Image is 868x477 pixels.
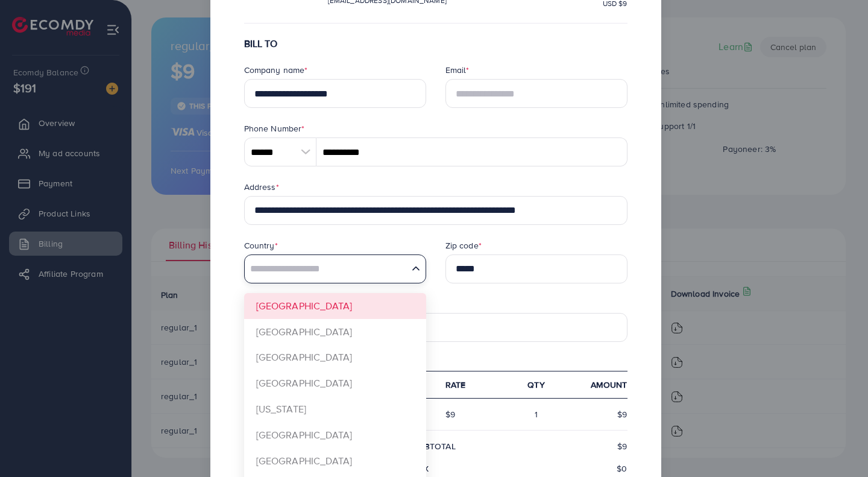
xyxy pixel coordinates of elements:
[244,64,308,76] label: Company name
[445,239,482,251] label: Zip code
[244,38,627,49] h6: BILL TO
[445,64,470,76] label: Email
[244,122,305,134] label: Phone Number
[244,254,426,283] div: Search for option
[503,379,570,391] div: qty
[404,463,521,475] div: Tax
[246,260,407,279] input: Search for option
[244,298,330,310] label: VAT number (Optional)
[520,440,637,452] div: $9
[570,408,637,420] div: $9
[244,239,278,251] label: Country
[520,463,637,475] div: $0
[570,379,637,391] div: Amount
[244,181,279,193] label: Address
[234,408,436,420] div: Subscription Plan (regular_1)
[436,408,503,420] div: $9
[436,379,503,391] div: Rate
[404,440,521,452] div: subtotal
[234,379,436,391] div: Description
[817,423,859,468] iframe: Chat
[503,408,570,420] div: 1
